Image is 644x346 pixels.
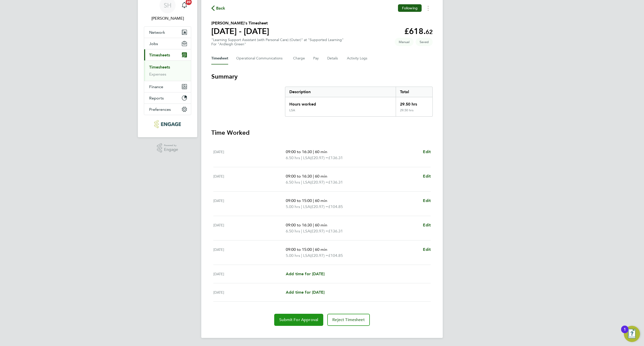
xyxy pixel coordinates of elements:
a: Go to home page [144,120,191,128]
span: £104.85 [328,204,343,209]
span: 5.00 hrs [286,253,300,258]
span: Following [402,6,418,10]
div: For "Ardleigh Green" [211,42,344,46]
a: Add time for [DATE] [286,289,325,295]
a: Expenses [149,72,166,77]
span: Submit For Approval [279,317,318,322]
button: Back [211,5,225,11]
a: Add time for [DATE] [286,271,325,277]
button: Details [327,52,339,64]
app-decimal: £618. [404,26,433,36]
button: Timesheets Menu [424,4,433,12]
span: (£20.97) = [310,204,328,209]
div: Description [285,87,396,97]
span: 60 min [315,198,327,203]
div: [DATE] [213,173,286,185]
span: LSA [303,155,310,161]
span: Timesheets [149,53,170,57]
a: Edit [423,198,431,204]
span: Edit [423,198,431,203]
span: LSA [303,228,310,234]
span: This timesheet was manually created. [395,38,414,46]
span: 09:00 to 15:00 [286,247,312,252]
button: Jobs [144,38,191,49]
span: (£20.97) = [310,253,328,258]
div: [DATE] [213,247,286,259]
span: Jobs [149,41,158,46]
span: Stacey Huntley [144,15,191,21]
span: Back [216,5,225,11]
span: Add time for [DATE] [286,290,325,295]
a: Timesheets [149,65,170,70]
h3: Time Worked [211,129,433,137]
span: 09:00 to 16:30 [286,174,312,179]
button: Charge [293,52,305,64]
button: Activity Logs [347,52,368,64]
h2: [PERSON_NAME]'s Timesheet [211,20,269,26]
span: | [313,247,314,252]
span: 5.00 hrs [286,204,300,209]
button: Open Resource Center, 1 new notification [624,326,640,342]
span: | [301,253,302,258]
span: Powered by [164,143,178,148]
button: Operational Communications [236,52,285,64]
button: Reject Timesheet [327,314,370,326]
a: Edit [423,222,431,228]
span: 09:00 to 16:30 [286,223,312,227]
span: Network [149,30,165,35]
button: Finance [144,81,191,92]
span: Edit [423,174,431,179]
span: | [313,198,314,203]
span: £136.31 [328,155,343,160]
span: 60 min [315,247,327,252]
span: This timesheet is Saved. [416,38,433,46]
button: Preferences [144,104,191,115]
div: [DATE] [213,271,286,277]
div: [DATE] [213,289,286,295]
button: Timesheet [211,52,228,64]
span: | [301,180,302,185]
button: Reports [144,92,191,103]
button: Pay [313,52,319,64]
h3: Summary [211,73,433,81]
div: 29.50 hrs [396,97,432,108]
div: LSA [289,108,295,112]
button: Following [398,4,422,12]
div: [DATE] [213,198,286,210]
span: (£20.97) = [310,180,328,185]
button: Submit For Approval [274,314,323,326]
span: | [301,204,302,209]
a: Edit [423,173,431,179]
span: 6.50 hrs [286,229,300,233]
span: 60 min [315,149,327,154]
span: | [313,174,314,179]
button: Timesheets [144,49,191,60]
span: Reject Timesheet [332,317,365,322]
span: (£20.97) = [310,229,328,233]
div: 29.50 hrs [396,108,432,116]
span: 6.50 hrs [286,155,300,160]
span: Finance [149,84,163,89]
span: £104.85 [328,253,343,258]
a: Edit [423,247,431,253]
div: "Learning Support Assistant (with Personal Care) (Outer)" at "Supported Learning" [211,38,344,46]
span: | [313,223,314,227]
a: Powered byEngage [157,143,178,153]
span: 6.50 hrs [286,180,300,185]
button: Network [144,27,191,38]
span: Engage [164,148,178,152]
span: Preferences [149,107,171,112]
a: Edit [423,149,431,155]
span: £136.31 [328,180,343,185]
div: [DATE] [213,222,286,234]
span: | [313,149,314,154]
span: 09:00 to 16:30 [286,149,312,154]
div: Hours worked [285,97,396,108]
span: Edit [423,149,431,154]
span: 09:00 to 15:00 [286,198,312,203]
h1: [DATE] - [DATE] [211,26,269,36]
span: LSA [303,253,310,259]
span: Edit [423,223,431,227]
section: Timesheet [211,73,433,326]
span: £136.31 [328,229,343,233]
